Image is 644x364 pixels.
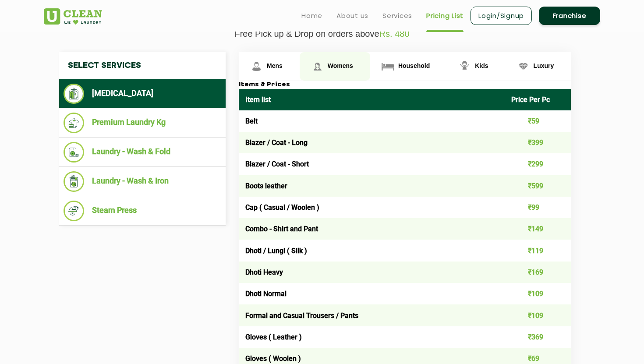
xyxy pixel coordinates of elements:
img: Steam Press [64,201,84,221]
span: Household [398,62,430,69]
th: Item list [239,89,505,110]
td: Dhoti Heavy [239,262,505,283]
td: Boots leather [239,175,505,197]
img: Kids [457,59,472,74]
td: ₹299 [505,153,571,175]
td: ₹369 [505,326,571,348]
img: Mens [249,59,264,74]
a: Home [301,11,322,21]
li: Premium Laundry Kg [64,113,221,133]
a: Login/Signup [471,7,532,25]
img: Laundry - Wash & Fold [64,142,84,163]
img: Luxury [516,59,531,74]
span: Luxury [534,62,554,69]
td: Combo - Shirt and Pant [239,218,505,240]
span: Mens [267,62,283,69]
img: Womens [310,59,325,74]
span: Kids [475,62,488,69]
td: ₹399 [505,132,571,153]
li: [MEDICAL_DATA] [64,84,221,104]
li: Laundry - Wash & Iron [64,171,221,192]
td: Cap ( Casual / Woolen ) [239,197,505,218]
a: Pricing List [426,11,464,21]
h3: Items & Prices [239,81,571,89]
li: Steam Press [64,201,221,221]
td: Formal and Casual Trousers / Pants [239,304,505,326]
a: About us [336,11,368,21]
a: Franchise [539,7,600,25]
img: Laundry - Wash & Iron [64,171,84,192]
td: ₹149 [505,218,571,240]
td: Gloves ( Leather ) [239,326,505,348]
td: ₹169 [505,262,571,283]
h4: Select Services [59,52,226,79]
img: Household [380,59,396,74]
td: Blazer / Coat - Long [239,132,505,153]
td: ₹119 [505,240,571,261]
img: Dry Cleaning [64,84,84,104]
li: Laundry - Wash & Fold [64,142,221,163]
p: Free Pick up & Drop on orders above [44,29,600,39]
td: ₹109 [505,283,571,304]
td: ₹109 [505,304,571,326]
td: ₹59 [505,110,571,132]
td: Blazer / Coat - Short [239,153,505,175]
span: Rs. 480 [379,29,410,39]
a: Services [382,11,412,21]
span: Womens [328,62,353,69]
th: Price Per Pc [505,89,571,110]
td: ₹99 [505,197,571,218]
img: UClean Laundry and Dry Cleaning [44,8,102,25]
td: Belt [239,110,505,132]
img: Premium Laundry Kg [64,113,84,133]
td: ₹599 [505,175,571,197]
td: Dhoti Normal [239,283,505,304]
td: Dhoti / Lungi ( Silk ) [239,240,505,261]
